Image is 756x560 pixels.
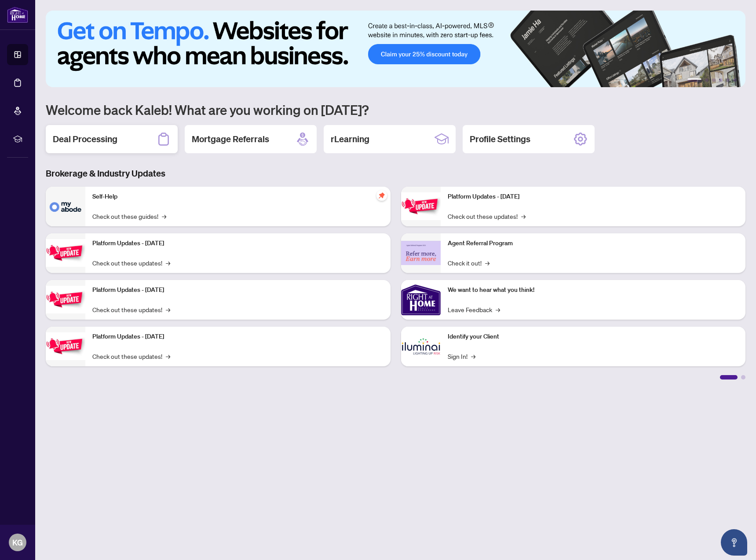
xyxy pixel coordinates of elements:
h2: Profile Settings [470,133,530,145]
img: Platform Updates - June 23, 2025 [401,192,441,220]
h1: Welcome back Kaleb! What are you working on [DATE]? [46,101,745,118]
span: → [496,305,500,314]
h2: Deal Processing [53,133,117,145]
a: Check out these updates!→ [448,211,526,221]
img: We want to hear what you think! [401,280,441,320]
p: Identify your Client [448,332,739,342]
h2: Mortgage Referrals [192,133,269,145]
button: 5 [726,78,730,82]
a: Check out these updates!→ [92,258,170,268]
p: Self-Help [92,192,383,202]
a: Check out these guides!→ [92,211,166,221]
p: Platform Updates - [DATE] [92,285,383,295]
h2: rLearning [331,133,369,145]
button: 1 [687,78,701,82]
a: Check out these updates!→ [92,351,170,361]
button: 3 [712,78,716,82]
img: Agent Referral Program [401,241,441,265]
img: logo [7,7,28,23]
p: Platform Updates - [DATE] [92,239,383,248]
span: → [166,258,170,268]
img: Platform Updates - July 8, 2025 [46,332,85,360]
h3: Brokerage & Industry Updates [46,167,745,180]
p: Agent Referral Program [448,239,739,248]
span: pushpin [376,190,387,201]
img: Identify your Client [401,327,441,366]
img: Slide 0 [46,11,745,87]
button: 6 [733,78,737,82]
span: → [166,351,170,361]
p: Platform Updates - [DATE] [92,332,383,342]
button: Open asap [721,529,747,556]
span: → [471,351,475,361]
p: We want to hear what you think! [448,285,739,295]
img: Self-Help [46,187,85,226]
a: Check it out!→ [448,258,489,268]
span: KG [12,536,23,549]
a: Sign In!→ [448,351,475,361]
button: 4 [719,78,723,82]
button: 2 [705,78,709,82]
span: → [166,305,170,314]
img: Platform Updates - July 21, 2025 [46,286,85,313]
span: → [162,211,166,221]
span: → [485,258,489,268]
a: Check out these updates!→ [92,305,170,314]
img: Platform Updates - September 16, 2025 [46,239,85,267]
p: Platform Updates - [DATE] [448,192,739,202]
span: → [521,211,526,221]
a: Leave Feedback→ [448,305,500,314]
